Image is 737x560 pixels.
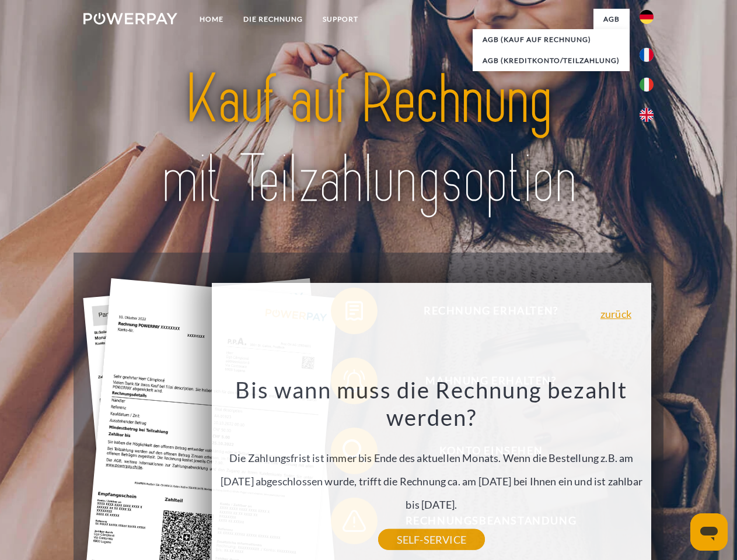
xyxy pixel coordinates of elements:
[640,108,654,122] img: en
[83,13,177,24] img: logo-powerpay-white.svg
[111,56,626,223] img: title-powerpay_de.svg
[218,376,644,432] h3: Bis wann muss die Rechnung bezahlt werden?
[378,529,485,550] a: SELF-SERVICE
[640,78,654,92] img: it
[313,9,368,30] a: SUPPORT
[473,50,630,71] a: AGB (Kreditkonto/Teilzahlung)
[233,9,313,30] a: DIE RECHNUNG
[600,309,631,319] a: zurück
[593,9,630,30] a: agb
[473,29,630,50] a: AGB (Kauf auf Rechnung)
[190,9,233,30] a: Home
[640,48,654,62] img: fr
[218,376,644,540] div: Die Zahlungsfrist ist immer bis Ende des aktuellen Monats. Wenn die Bestellung z.B. am [DATE] abg...
[640,10,654,24] img: de
[690,513,728,551] iframe: Schaltfläche zum Öffnen des Messaging-Fensters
